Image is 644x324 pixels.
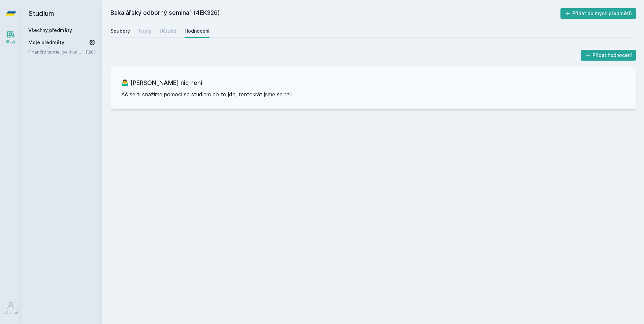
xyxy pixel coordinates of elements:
[110,8,560,19] h2: Bakalářský odborný seminář (4EK326)
[560,8,636,19] button: Přidat do mých předmětů
[185,24,210,38] a: Hodnocení
[121,78,625,88] h3: 🤷‍♂️ [PERSON_NAME] nic není
[110,24,130,38] a: Soubory
[28,27,72,33] a: Všechny předměty
[4,310,18,315] div: Uživatel
[160,24,176,38] a: Učitelé
[160,28,176,34] div: Učitelé
[82,49,96,55] a: 11F201
[581,50,636,61] button: Přidat hodnocení
[121,90,625,98] p: Ač se ti snažíme pomoci se studiem co to jde, tentokrát jsme selhali.
[28,48,82,55] a: Finanční teorie, politika a instituce
[1,298,20,319] a: Uživatel
[28,39,64,46] span: Moje předměty
[138,24,152,38] a: Testy
[110,28,130,34] div: Soubory
[6,39,16,44] div: Study
[185,28,210,34] div: Hodnocení
[1,27,20,47] a: Study
[138,28,152,34] div: Testy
